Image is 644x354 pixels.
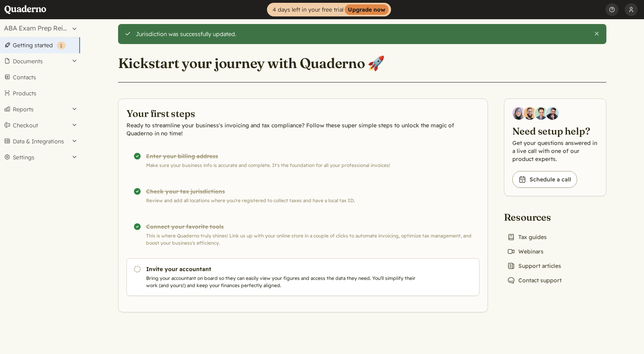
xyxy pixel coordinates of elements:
[60,42,62,48] span: 1
[524,107,536,120] img: Jairo Fumero, Account Executive at Quaderno
[345,4,389,15] strong: Upgrade now
[146,275,419,289] p: Bring your accountant on board so they can easily view your figures and access the data they need...
[512,125,598,137] h2: Need setup help?
[546,107,559,120] img: Javier Rubio, DevRel at Quaderno
[126,107,479,120] h2: Your first steps
[504,275,565,286] a: Contact support
[504,260,564,272] a: Support articles
[535,107,548,120] img: Ivo Oltmans, Business Developer at Quaderno
[136,30,588,38] div: Jurisdiction was successfully updated.
[504,231,550,243] a: Tax guides
[146,265,419,273] h3: Invite your accountant
[118,54,385,72] h1: Kickstart your journey with Quaderno 🚀
[512,139,598,163] p: Get your questions answered in a live call with one of our product experts.
[126,121,479,137] p: Ready to streamline your business's invoicing and tax compliance? Follow these super simple steps...
[512,107,525,120] img: Diana Carrasco, Account Executive at Quaderno
[594,30,600,37] button: Close this alert
[126,258,479,296] a: Invite your accountant Bring your accountant on board so they can easily view your figures and ac...
[504,211,565,223] h2: Resources
[512,171,577,188] a: Schedule a call
[504,246,547,257] a: Webinars
[267,3,391,16] a: 4 days left in your free trialUpgrade now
